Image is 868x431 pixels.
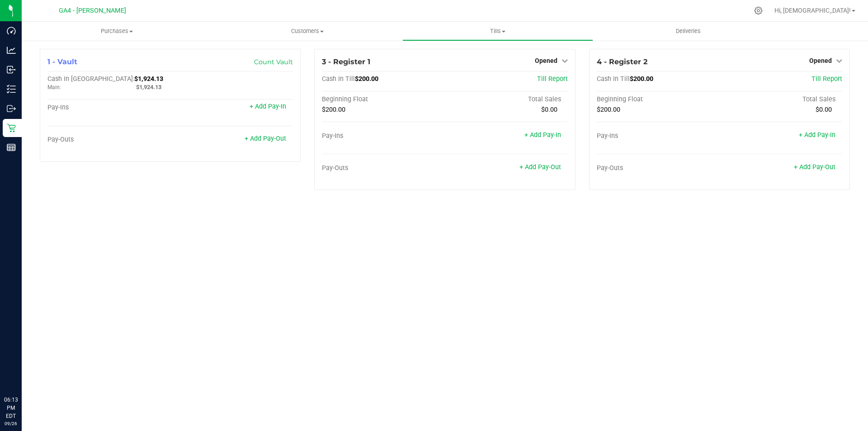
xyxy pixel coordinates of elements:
inline-svg: Reports [7,143,16,152]
span: Main: [47,84,61,90]
span: Cash In [GEOGRAPHIC_DATA]: [47,75,134,83]
inline-svg: Outbound [7,104,16,113]
span: Tills [403,27,592,35]
a: Deliveries [593,22,783,41]
inline-svg: Inventory [7,85,16,94]
p: 09/26 [4,420,18,427]
a: Count Vault [254,58,293,66]
inline-svg: Retail [7,123,16,133]
span: Opened [809,57,832,64]
a: Till Report [537,75,568,83]
span: Opened [535,57,557,64]
div: Pay-Ins [47,104,170,112]
span: $0.00 [541,106,557,114]
a: + Add Pay-Out [519,163,561,171]
span: $200.00 [630,75,653,83]
span: Cash In Till [322,75,355,83]
div: Pay-Ins [322,132,445,140]
div: Pay-Outs [597,164,720,172]
div: Beginning Float [597,95,720,104]
span: Deliveries [664,27,713,35]
div: Pay-Outs [322,164,445,172]
a: Till Report [811,75,842,83]
inline-svg: Dashboard [7,26,16,35]
div: Pay-Ins [597,132,720,140]
a: + Add Pay-In [250,103,286,110]
a: + Add Pay-In [524,131,561,139]
a: Customers [212,22,402,41]
span: 1 - Vault [47,57,77,66]
span: $1,924.13 [134,75,163,83]
span: $200.00 [597,106,620,114]
inline-svg: Inbound [7,65,16,74]
a: + Add Pay-Out [245,135,286,142]
span: GA4 - [PERSON_NAME] [59,7,126,14]
a: + Add Pay-In [799,131,835,139]
span: Customers [212,27,402,35]
a: Purchases [22,22,212,41]
div: Total Sales [445,95,568,104]
div: Manage settings [753,6,764,15]
span: Hi, [DEMOGRAPHIC_DATA]! [774,7,851,14]
a: Tills [402,22,593,41]
span: $0.00 [816,106,832,114]
span: 3 - Register 1 [322,57,370,66]
div: Total Sales [719,95,842,104]
iframe: Resource center [9,359,36,386]
inline-svg: Analytics [7,46,16,55]
a: + Add Pay-Out [794,163,835,171]
div: Pay-Outs [47,136,170,144]
span: $1,924.13 [136,84,161,90]
span: $200.00 [322,106,345,114]
p: 06:13 PM EDT [4,396,18,420]
span: Cash In Till [597,75,630,83]
div: Beginning Float [322,95,445,104]
span: 4 - Register 2 [597,57,647,66]
span: $200.00 [355,75,378,83]
span: Purchases [22,27,212,35]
